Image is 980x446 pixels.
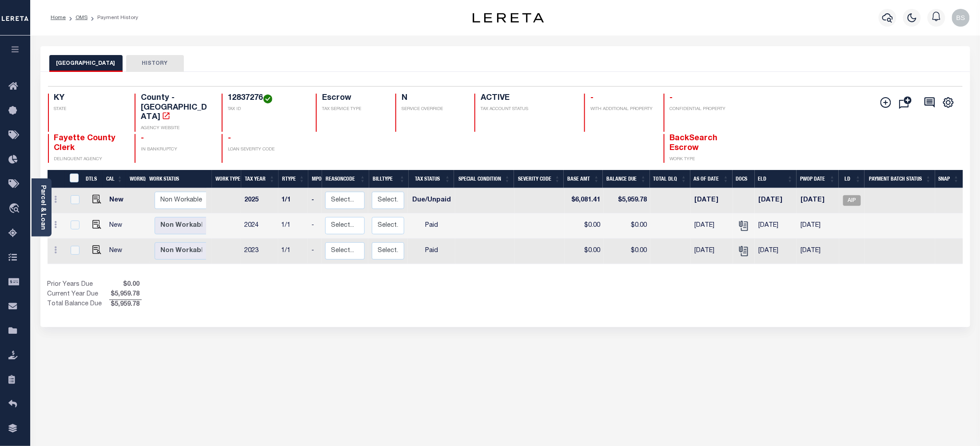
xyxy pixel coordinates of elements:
p: STATE [54,106,124,113]
th: Docs [733,170,755,188]
p: WORK TYPE [670,156,740,163]
td: 1/1 [278,188,308,213]
th: Balance Due: activate to sort column ascending [603,170,650,188]
p: TAX ACCOUNT STATUS [481,106,574,113]
td: $6,081.41 [565,188,604,213]
p: AGENCY WEBSITE [141,125,211,132]
td: 1/1 [278,213,308,239]
h4: County - [GEOGRAPHIC_DATA] [141,94,211,122]
th: Work Type [212,170,241,188]
td: - [308,188,322,213]
th: ReasonCode: activate to sort column ascending [322,170,369,188]
span: - [590,94,594,102]
span: $0.00 [109,280,142,290]
td: [DATE] [797,188,839,213]
td: [DATE] [797,239,839,264]
td: New [106,188,131,213]
span: - [670,94,673,102]
p: SERVICE OVERRIDE [402,106,464,113]
span: - [141,134,144,142]
td: Current Year Due [48,290,109,300]
h4: Escrow [322,94,384,103]
th: MPO [308,170,322,188]
span: BackSearch Escrow [670,134,718,152]
td: Paid [408,213,455,239]
td: [DATE] [691,213,733,239]
td: 1/1 [278,239,308,264]
th: Total DLQ: activate to sort column ascending [650,170,690,188]
td: $0.00 [565,213,604,239]
p: WITH ADDITIONAL PROPERTY [590,106,653,113]
td: 2023 [241,239,278,264]
th: SNAP: activate to sort column ascending [935,170,963,188]
th: Tax Year: activate to sort column ascending [241,170,279,188]
td: $5,959.78 [604,188,650,213]
th: WorkQ [126,170,146,188]
p: TAX SERVICE TYPE [322,106,384,113]
a: AIP [843,197,861,204]
th: RType: activate to sort column ascending [279,170,308,188]
td: 2024 [241,213,278,239]
td: New [106,239,131,264]
th: Special Condition: activate to sort column ascending [454,170,514,188]
a: Parcel & Loan [40,185,46,230]
th: LD: activate to sort column ascending [839,170,864,188]
p: IN BANKRUPTCY [141,146,211,153]
p: DELINQUENT AGENCY [54,156,124,163]
td: 2025 [241,188,278,213]
th: Work Status [146,170,206,188]
th: &nbsp; [64,170,83,188]
span: - [228,134,231,142]
th: &nbsp;&nbsp;&nbsp;&nbsp;&nbsp;&nbsp;&nbsp;&nbsp;&nbsp;&nbsp; [48,170,64,188]
td: Paid [408,239,455,264]
th: BillType: activate to sort column ascending [369,170,409,188]
td: $0.00 [565,239,604,264]
img: svg+xml;base64,PHN2ZyB4bWxucz0iaHR0cDovL3d3dy53My5vcmcvMjAwMC9zdmciIHBvaW50ZXItZXZlbnRzPSJub25lIi... [952,9,970,27]
th: Payment Batch Status: activate to sort column ascending [864,170,935,188]
td: [DATE] [755,188,797,213]
img: logo-dark.svg [473,13,544,23]
span: AIP [843,195,861,206]
td: [DATE] [755,213,797,239]
td: $0.00 [604,239,650,264]
th: Severity Code: activate to sort column ascending [514,170,564,188]
h4: 12837276 [228,94,306,103]
li: Payment History [88,14,138,22]
span: Fayette County Clerk [54,134,116,152]
a: OMS [76,15,88,20]
th: PWOP Date: activate to sort column ascending [797,170,839,188]
p: CONFIDENTIAL PROPERTY [670,106,740,113]
th: DTLS [82,170,103,188]
td: New [106,213,131,239]
span: $5,959.78 [109,300,142,310]
i: travel_explore [8,203,23,215]
td: [DATE] [755,239,797,264]
h4: N [402,94,464,103]
p: LOAN SEVERITY CODE [228,146,306,153]
button: HISTORY [126,55,184,72]
button: [GEOGRAPHIC_DATA] [49,55,123,72]
td: [DATE] [691,239,733,264]
th: Base Amt: activate to sort column ascending [564,170,603,188]
td: $0.00 [604,213,650,239]
h4: KY [54,94,124,103]
td: [DATE] [797,213,839,239]
td: Due/Unpaid [408,188,455,213]
a: Home [51,15,66,20]
td: - [308,239,322,264]
th: CAL: activate to sort column ascending [103,170,126,188]
p: TAX ID [228,106,306,113]
h4: ACTIVE [481,94,574,103]
td: Total Balance Due [48,300,109,309]
th: ELD: activate to sort column ascending [755,170,797,188]
td: - [308,213,322,239]
th: Tax Status: activate to sort column ascending [409,170,454,188]
span: $5,959.78 [109,290,142,300]
td: Prior Years Due [48,280,109,290]
td: [DATE] [691,188,733,213]
th: As of Date: activate to sort column ascending [690,170,733,188]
